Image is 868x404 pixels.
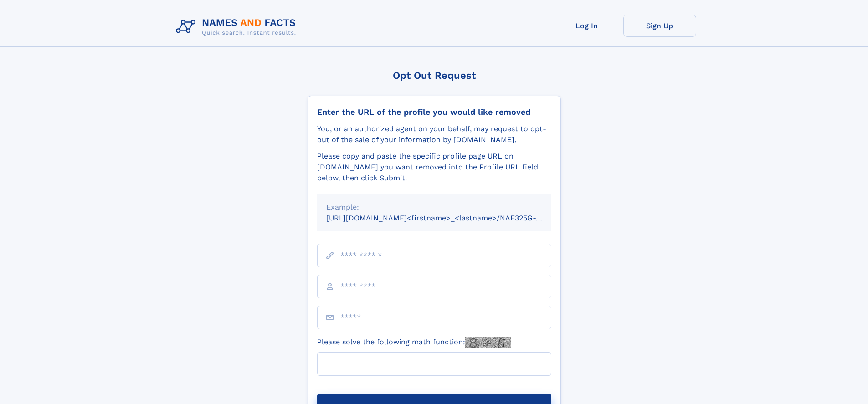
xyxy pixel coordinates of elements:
[317,337,511,348] label: Please solve the following math function:
[550,15,623,37] a: Log In
[326,202,542,213] div: Example:
[623,15,696,37] a: Sign Up
[317,107,551,117] div: Enter the URL of the profile you would like removed
[317,123,551,145] div: You, or an authorized agent on your behalf, may request to opt-out of the sale of your informatio...
[317,151,551,184] div: Please copy and paste the specific profile page URL on [DOMAIN_NAME] you want removed into the Pr...
[326,214,569,222] small: [URL][DOMAIN_NAME]<firstname>_<lastname>/NAF325G-xxxxxxxx
[308,70,561,81] div: Opt Out Request
[172,15,303,39] img: Logo Names and Facts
